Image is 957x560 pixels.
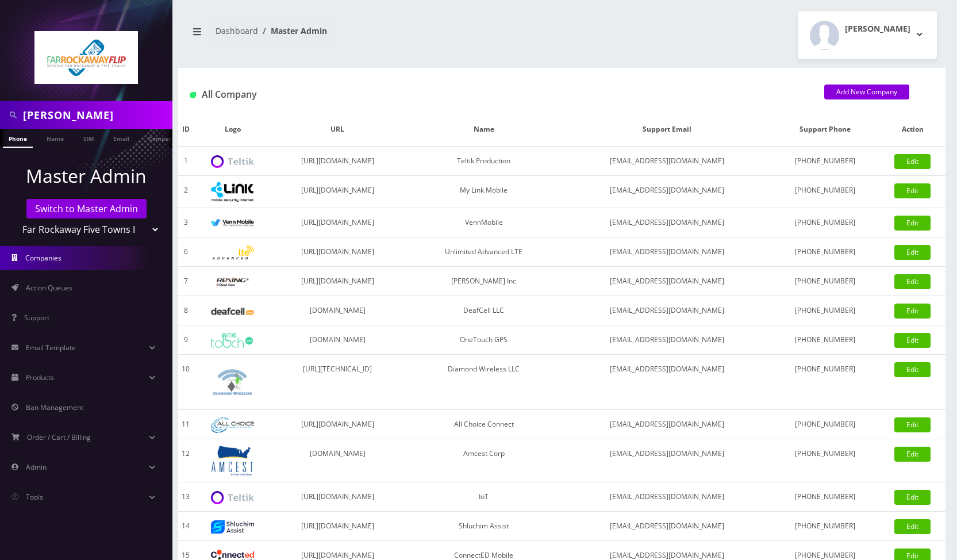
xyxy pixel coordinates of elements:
td: [EMAIL_ADDRESS][DOMAIN_NAME] [564,208,771,237]
a: Edit [894,154,931,169]
img: All Choice Connect [211,417,254,433]
td: [EMAIL_ADDRESS][DOMAIN_NAME] [564,512,771,541]
td: [EMAIL_ADDRESS][DOMAIN_NAME] [564,410,771,439]
nav: breadcrumb [187,19,554,52]
td: [PHONE_NUMBER] [771,410,880,439]
span: Support [24,313,49,323]
a: Edit [894,490,931,505]
img: All Company [190,92,196,98]
th: Support Email [564,113,771,147]
a: Company [143,129,182,147]
span: Order / Cart / Billing [27,432,91,442]
span: Email Template [26,343,76,352]
td: [PHONE_NUMBER] [771,296,880,325]
td: 8 [178,296,194,325]
td: 9 [178,325,194,355]
img: VennMobile [211,219,254,227]
span: Products [26,373,54,382]
h2: [PERSON_NAME] [845,24,910,34]
a: Email [107,129,135,147]
img: Teltik Production [211,155,254,168]
th: Action [880,113,946,147]
h1: All Company [190,89,807,100]
a: SIM [78,129,99,147]
td: 14 [178,512,194,541]
a: Name [41,129,70,147]
td: [PHONE_NUMBER] [771,439,880,482]
td: [URL][TECHNICAL_ID] [271,355,403,410]
td: 1 [178,147,194,176]
td: Unlimited Advanced LTE [403,237,564,267]
img: Rexing Inc [211,277,254,287]
td: [URL][DOMAIN_NAME] [271,176,403,208]
span: Action Queues [26,283,72,293]
td: OneTouch GPS [403,325,564,355]
td: [PHONE_NUMBER] [771,325,880,355]
th: ID [178,113,194,147]
td: [PERSON_NAME] Inc [403,267,564,296]
td: [EMAIL_ADDRESS][DOMAIN_NAME] [564,237,771,267]
a: Edit [894,447,931,462]
td: My Link Mobile [403,176,564,208]
td: 10 [178,355,194,410]
a: Edit [894,362,931,377]
td: [PHONE_NUMBER] [771,237,880,267]
td: [EMAIL_ADDRESS][DOMAIN_NAME] [564,296,771,325]
td: 2 [178,176,194,208]
img: Unlimited Advanced LTE [211,246,254,260]
li: Master Admin [258,25,327,37]
td: [EMAIL_ADDRESS][DOMAIN_NAME] [564,147,771,176]
td: [PHONE_NUMBER] [771,176,880,208]
td: [PHONE_NUMBER] [771,208,880,237]
td: [URL][DOMAIN_NAME] [271,237,403,267]
a: Dashboard [216,25,258,36]
td: 7 [178,267,194,296]
img: Far Rockaway Five Towns Flip [34,31,138,84]
img: DeafCell LLC [211,308,254,315]
a: Edit [894,274,931,289]
a: Switch to Master Admin [26,199,147,218]
td: 12 [178,439,194,482]
td: 11 [178,410,194,439]
td: [EMAIL_ADDRESS][DOMAIN_NAME] [564,267,771,296]
img: Shluchim Assist [211,520,254,534]
td: VennMobile [403,208,564,237]
td: 6 [178,237,194,267]
td: Teltik Production [403,147,564,176]
a: Add New Company [824,85,909,99]
td: [EMAIL_ADDRESS][DOMAIN_NAME] [564,439,771,482]
td: 13 [178,482,194,512]
td: Diamond Wireless LLC [403,355,564,410]
span: Ban Management [26,402,83,412]
a: Edit [894,183,931,198]
th: URL [271,113,403,147]
th: Name [403,113,564,147]
td: [URL][DOMAIN_NAME] [271,267,403,296]
td: [PHONE_NUMBER] [771,482,880,512]
a: Phone [3,129,33,148]
a: Edit [894,245,931,260]
td: 3 [178,208,194,237]
td: All Choice Connect [403,410,564,439]
th: Support Phone [771,113,880,147]
td: [EMAIL_ADDRESS][DOMAIN_NAME] [564,325,771,355]
button: [PERSON_NAME] [798,11,937,59]
a: Edit [894,417,931,432]
input: Search in Company [23,104,170,126]
span: Admin [26,462,47,472]
td: [URL][DOMAIN_NAME] [271,410,403,439]
img: Amcest Corp [211,445,254,476]
td: [DOMAIN_NAME] [271,296,403,325]
td: IoT [403,482,564,512]
td: DeafCell LLC [403,296,564,325]
td: [EMAIL_ADDRESS][DOMAIN_NAME] [564,355,771,410]
td: [URL][DOMAIN_NAME] [271,208,403,237]
img: My Link Mobile [211,182,254,202]
td: [PHONE_NUMBER] [771,147,880,176]
a: Edit [894,333,931,348]
span: Companies [25,253,62,263]
td: [DOMAIN_NAME] [271,325,403,355]
td: Shluchim Assist [403,512,564,541]
img: Diamond Wireless LLC [211,360,254,404]
a: Edit [894,216,931,231]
